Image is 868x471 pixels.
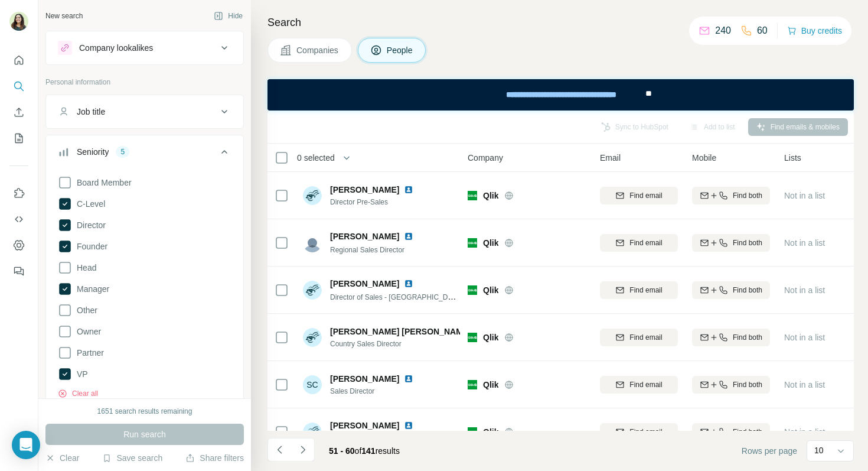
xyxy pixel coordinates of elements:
div: New search [45,11,83,21]
span: Founder [72,241,107,252]
img: Avatar [303,233,322,252]
button: Use Surfe API [9,209,28,230]
span: Find both [733,285,762,295]
span: Find both [733,427,762,437]
img: LinkedIn logo [404,232,413,241]
div: 1651 search results remaining [97,406,192,417]
button: Share filters [185,452,244,464]
img: Avatar [303,328,322,347]
img: Avatar [9,12,28,31]
button: Save search [102,452,162,464]
span: Director of Sales - [GEOGRAPHIC_DATA]/[GEOGRAPHIC_DATA][US_STATE] [330,292,577,301]
button: Search [9,76,28,97]
span: Head [72,262,96,274]
button: Hide [205,7,251,25]
div: Seniority [77,146,109,158]
button: Use Surfe on LinkedIn [9,183,28,204]
span: Partner [72,347,104,359]
img: Logo of Qlik [468,191,477,200]
img: Logo of Qlik [468,285,477,295]
span: [PERSON_NAME] [330,278,399,290]
span: Lists [784,152,801,164]
span: results [329,446,400,456]
button: Find email [600,376,678,394]
button: Find email [600,187,678,204]
p: 60 [757,24,768,38]
button: Feedback [9,261,28,282]
span: [PERSON_NAME] [330,230,399,242]
span: Not in a list [784,380,825,389]
img: Avatar [303,186,322,205]
span: Qlik [483,237,498,249]
span: Manager [72,283,109,295]
span: Company [468,152,503,164]
span: Find email [629,285,662,295]
img: Avatar [303,281,322,300]
div: Company lookalikes [79,42,153,54]
span: Find email [629,427,662,437]
span: Not in a list [784,191,825,200]
span: Other [72,304,97,316]
button: Find both [692,376,770,394]
button: My lists [9,128,28,149]
span: Country Sales Director [330,339,460,349]
span: [PERSON_NAME] [330,184,399,196]
button: Find both [692,187,770,204]
span: Email [600,152,621,164]
span: Find email [629,332,662,343]
span: of [355,446,362,456]
span: Regional Sales Director [330,246,404,254]
button: Find both [692,423,770,441]
span: Qlik [483,190,498,202]
button: Navigate to next page [291,438,315,462]
div: Open Intercom Messenger [12,431,40,459]
span: 51 - 60 [329,446,355,456]
span: Find both [733,190,762,201]
span: Board Member [72,177,132,189]
button: Find email [600,281,678,299]
p: 10 [814,444,824,456]
span: C-Level [72,198,105,210]
span: Sales Director [330,386,428,397]
span: [PERSON_NAME] [PERSON_NAME] [330,326,471,337]
span: [PERSON_NAME] [330,420,399,431]
span: VP [72,368,88,380]
button: Navigate to previous page [267,438,291,462]
span: Qlik [483,379,498,391]
span: 141 [361,446,375,456]
img: LinkedIn logo [404,374,413,384]
img: Logo of Qlik [468,427,477,437]
button: Buy credits [787,22,842,39]
span: People [387,44,414,56]
span: Director [72,219,106,231]
span: Qlik [483,426,498,438]
button: Job title [46,98,243,126]
iframe: Banner [267,79,854,111]
button: Clear [45,452,79,464]
p: 240 [715,24,731,38]
button: Enrich CSV [9,102,28,123]
span: Rows per page [742,445,797,457]
span: Mobile [692,152,716,164]
span: Qlik [483,332,498,343]
button: Find email [600,329,678,346]
div: 5 [116,147,129,157]
img: Avatar [303,423,322,441]
span: Companies [296,44,340,56]
span: [PERSON_NAME] [330,373,399,385]
button: Find both [692,281,770,299]
img: LinkedIn logo [404,185,413,194]
span: Find both [733,332,762,343]
button: Seniority5 [46,138,243,171]
span: Qlik [483,284,498,296]
span: Not in a list [784,427,825,437]
span: Find email [629,238,662,248]
span: Not in a list [784,238,825,248]
img: LinkedIn logo [404,279,413,288]
button: Dashboard [9,235,28,256]
button: Find email [600,234,678,252]
button: Clear all [58,388,98,399]
img: Logo of Qlik [468,238,477,248]
span: Find email [629,379,662,390]
span: Find both [733,379,762,390]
